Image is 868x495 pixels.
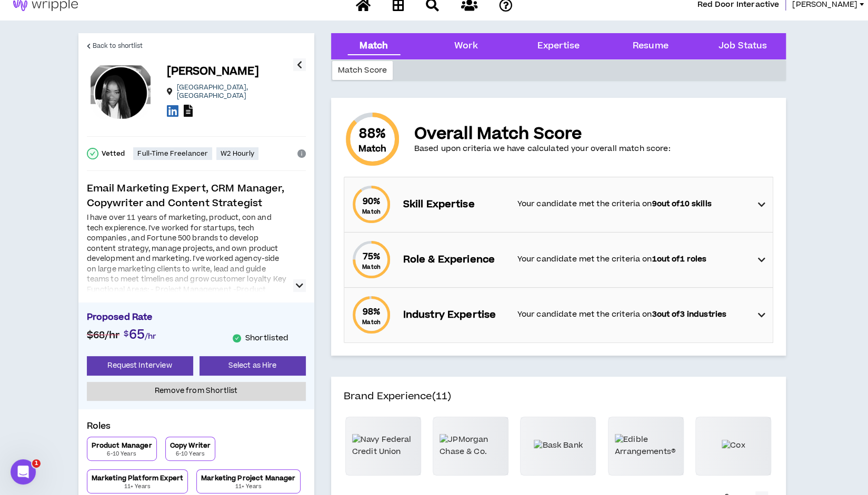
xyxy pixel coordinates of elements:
[87,58,154,126] div: Vanessa P.
[245,333,289,344] p: Shortlisted
[414,144,671,154] p: Based upon criteria we have calculated your overall match score:
[124,328,128,339] span: $
[199,356,306,376] button: Select as Hire
[363,250,380,263] span: 75 %
[93,41,143,51] span: Back to shortlist
[87,33,143,58] a: Back to shortlist
[87,181,306,211] p: Email Marketing Expert, CRM Manager, Copywriter and Content Strategist
[414,125,671,144] p: Overall Match Score
[177,83,293,100] p: [GEOGRAPHIC_DATA] , [GEOGRAPHIC_DATA]
[719,39,767,53] div: Job Status
[633,39,669,53] div: Resume
[517,254,747,265] p: Your candidate met the criteria on
[87,328,120,342] span: $68 /hr
[403,252,507,267] p: Role & Experience
[87,420,306,437] p: Roles
[454,39,478,53] div: Work
[362,318,381,326] small: Match
[92,441,152,450] p: Product Manager
[352,434,414,458] img: Navy Federal Credit Union
[363,195,380,208] span: 90 %
[358,143,387,155] small: Match
[517,309,747,320] p: Your candidate met the criteria on
[359,126,385,143] span: 88 %
[362,263,381,271] small: Match
[87,148,98,159] span: check-circle
[87,356,193,376] button: Request Interview
[403,308,507,322] p: Industry Expertise
[537,39,579,53] div: Expertise
[440,434,502,458] img: JPMorgan Chase & Co.
[652,254,706,265] strong: 1 out of 1 roles
[107,450,136,458] p: 6-10 Years
[652,309,726,320] strong: 3 out of 3 industries
[145,331,156,342] span: /hr
[87,311,306,327] p: Proposed Rate
[92,474,184,482] p: Marketing Platform Expert
[102,149,125,158] p: Vetted
[360,39,388,53] div: Match
[344,177,773,232] div: 90%MatchSkill ExpertiseYour candidate met the criteria on9out of10 skills
[87,382,306,401] button: Remove from Shortlist
[87,213,287,347] div: I have over 11 years of marketing, product, con and tech expierence. I've worked for startups, te...
[167,64,260,79] p: [PERSON_NAME]
[137,149,208,158] p: Full-Time Freelancer
[221,149,254,158] p: W2 Hourly
[233,334,241,342] span: check-circle
[32,459,41,468] span: 1
[344,233,773,287] div: 75%MatchRole & ExperienceYour candidate met the criteria on1out of1 roles
[722,440,745,451] img: Cox
[344,288,773,342] div: 98%MatchIndustry ExpertiseYour candidate met the criteria on3out of3 industries
[124,482,151,491] p: 11+ Years
[332,61,393,80] div: Match Score
[517,198,747,210] p: Your candidate met the criteria on
[235,482,262,491] p: 11+ Years
[297,149,306,158] span: info-circle
[201,474,296,482] p: Marketing Project Manager
[363,306,380,318] span: 98 %
[11,459,36,484] iframe: Intercom live chat
[170,441,211,450] p: Copy Writer
[362,208,381,216] small: Match
[403,197,507,212] p: Skill Expertise
[652,198,711,209] strong: 9 out of 10 skills
[176,450,205,458] p: 6-10 Years
[344,389,773,417] h4: Brand Experience (11)
[128,326,144,344] span: 65
[534,440,582,451] img: Bask Bank
[615,434,677,458] img: Edible Arrangements®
